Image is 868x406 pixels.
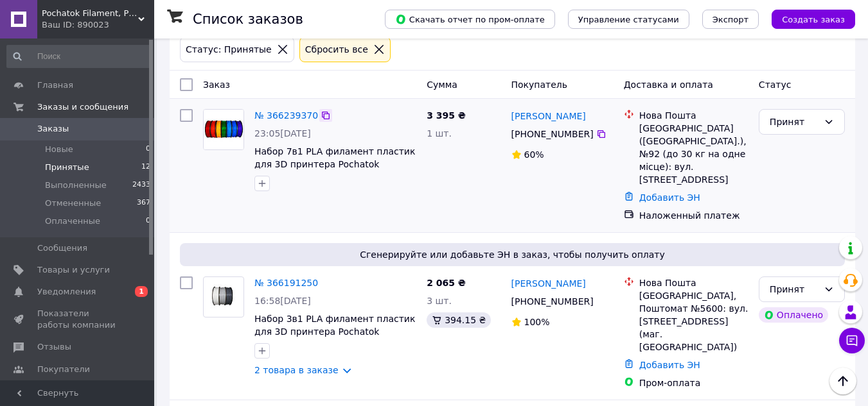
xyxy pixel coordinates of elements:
[37,364,90,375] span: Покупатели
[509,125,596,143] div: [PHONE_NUMBER]
[772,10,855,29] button: Создать заказ
[639,360,700,370] a: Добавить ЭН
[45,162,89,173] span: Принятые
[42,8,138,19] span: Pochatok Filament, PLA filament for 3D printing
[759,307,828,323] div: Оплачено
[427,80,457,90] span: Сумма
[37,264,110,276] span: Товары и услуги
[185,248,840,261] span: Сгенерируйте или добавьте ЭН в заказ, чтобы получить оплату
[137,198,150,209] span: 367
[193,12,303,27] h1: Список заказов
[45,144,73,155] span: Новые
[578,15,679,24] span: Управление статусами
[524,317,550,327] span: 100%
[427,110,466,121] span: 3 395 ₴
[254,278,318,288] a: № 366191250
[511,277,586,290] a: [PERSON_NAME]
[385,10,555,29] button: Скачать отчет по пром-оплате
[511,80,568,90] span: Покупатель
[141,162,150,173] span: 12
[639,276,748,289] div: Нова Пошта
[713,15,748,24] span: Экспорт
[511,110,586,123] a: [PERSON_NAME]
[254,110,318,121] a: № 366239370
[303,42,371,56] div: Сбросить все
[427,296,452,306] span: 3 шт.
[146,144,150,155] span: 0
[37,80,73,91] span: Главная
[45,180,107,191] span: Выполненные
[183,42,274,56] div: Статус: Принятые
[427,128,452,139] span: 1 шт.
[254,128,311,139] span: 23:05[DATE]
[203,109,244,150] a: Фото товару
[639,289,748,353] div: [GEOGRAPHIC_DATA], Поштомат №5600: вул. [STREET_ADDRESS] (маг. [GEOGRAPHIC_DATA])
[254,365,339,375] a: 2 товара в заказе
[135,286,148,297] span: 1
[639,122,748,186] div: [GEOGRAPHIC_DATA] ([GEOGRAPHIC_DATA].), №92 (до 30 кг на одне місце): вул. [STREET_ADDRESS]
[639,209,748,222] div: Наложенный платеж
[37,286,96,298] span: Уведомления
[6,45,152,68] input: Поиск
[42,19,154,31] div: Ваш ID: 890023
[204,110,244,149] img: Фото товару
[639,376,748,389] div: Пром-оплата
[37,308,119,331] span: Показатели работы компании
[568,10,689,29] button: Управление статусами
[254,314,415,362] a: Набор 3в1 PLA филамент пластик для 3D принтера Pochatok Filament 1,75 мм 0,75 кг Белый, Светло-се...
[146,216,150,227] span: 0
[639,192,700,203] a: Добавить ЭН
[204,284,244,310] img: Фото товару
[203,80,230,90] span: Заказ
[702,10,759,29] button: Экспорт
[37,242,87,254] span: Сообщения
[770,115,819,129] div: Принят
[839,328,865,353] button: Чат с покупателем
[45,198,101,209] span: Отмененные
[509,292,596,310] div: [PHONE_NUMBER]
[254,296,311,306] span: 16:58[DATE]
[782,15,845,24] span: Создать заказ
[427,278,466,288] span: 2 065 ₴
[203,276,244,317] a: Фото товару
[759,80,792,90] span: Статус
[427,312,491,328] div: 394.15 ₴
[770,282,819,296] div: Принят
[37,123,69,135] span: Заказы
[45,216,100,227] span: Оплаченные
[524,149,544,160] span: 60%
[37,101,128,113] span: Заказы и сообщения
[759,13,855,24] a: Создать заказ
[624,80,713,90] span: Доставка и оплата
[37,341,71,353] span: Отзывы
[639,109,748,122] div: Нова Пошта
[395,13,545,25] span: Скачать отчет по пром-оплате
[132,180,150,191] span: 2433
[254,146,415,195] a: Набор 7в1 PLA филамент пластик для 3D принтера Pochatok Filament 1,75 мм 0,75 кг Красный, Оранжевый
[829,368,856,394] button: Наверх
